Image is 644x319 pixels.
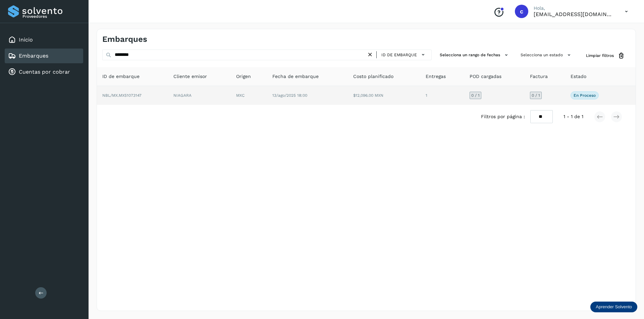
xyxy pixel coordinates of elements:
span: NBL/MX.MX51073147 [102,93,142,98]
div: Aprender Solvento [590,302,637,312]
span: ID de embarque [102,73,140,80]
h4: Embarques [102,34,147,44]
span: Cliente emisor [173,73,207,80]
span: Estado [571,73,586,80]
span: Costo planificado [353,73,393,80]
span: POD cargadas [470,73,501,80]
td: NIAGARA [168,86,231,105]
span: 13/ago/2025 18:00 [272,93,307,98]
span: Fecha de embarque [272,73,319,80]
button: Selecciona un estado [518,50,575,61]
span: Factura [530,73,548,80]
div: Inicio [5,32,83,47]
a: Embarques [19,53,48,59]
div: Embarques [5,49,83,63]
td: $12,096.00 MXN [348,86,420,105]
td: 1 [420,86,464,105]
p: carlosvazqueztgc@gmail.com [534,11,614,17]
span: 0 / 1 [532,93,540,97]
button: Limpiar filtros [581,50,630,62]
span: 0 / 1 [471,93,480,97]
div: Cuentas por cobrar [5,65,83,79]
span: Filtros por página : [481,113,525,120]
span: Limpiar filtros [586,53,614,59]
p: Hola, [534,5,614,11]
span: ID de embarque [381,52,417,58]
span: Origen [236,73,251,80]
button: Selecciona un rango de fechas [437,50,513,61]
p: Aprender Solvento [596,304,632,310]
a: Cuentas por cobrar [19,69,70,75]
a: Inicio [19,36,33,43]
span: 1 - 1 de 1 [563,113,583,120]
td: MXC [231,86,267,105]
p: Proveedores [22,14,80,19]
span: Entregas [426,73,446,80]
button: ID de embarque [379,50,429,60]
p: En proceso [574,93,596,98]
